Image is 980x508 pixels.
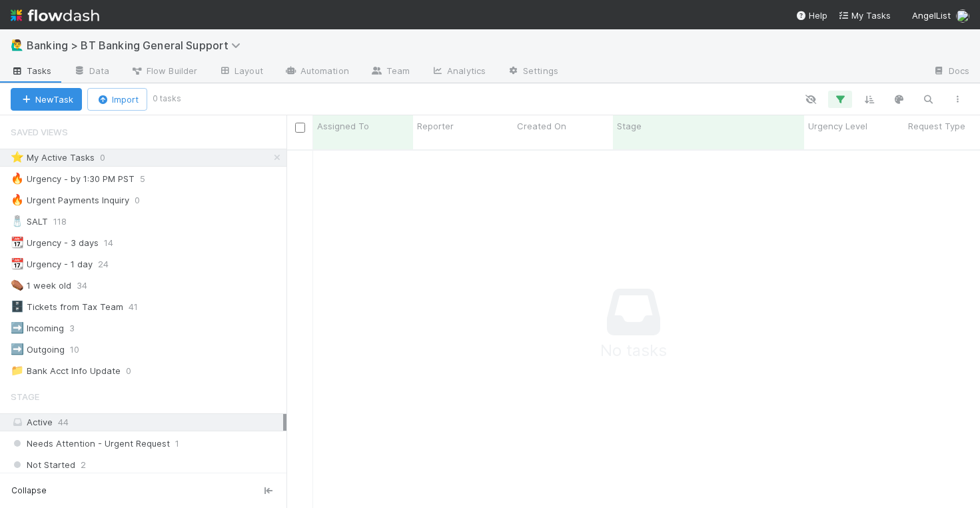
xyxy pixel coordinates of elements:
span: 📁 [11,365,24,376]
div: Active [11,414,283,431]
a: Flow Builder [120,61,208,83]
a: Team [360,61,420,83]
span: Flow Builder [131,64,197,77]
span: Stage [617,119,642,133]
div: Urgency - 1 day [11,256,93,273]
div: Urgent Payments Inquiry [11,192,129,209]
div: Tickets from Tax Team [11,299,123,315]
span: Tasks [11,64,52,77]
span: 3 [69,320,88,337]
span: 0 [100,149,119,166]
span: My Tasks [838,10,891,21]
a: Analytics [420,61,496,83]
div: 1 week old [11,277,71,294]
span: ➡️ [11,322,24,333]
span: 🧂 [11,215,24,227]
div: SALT [11,213,48,230]
span: ➡️ [11,343,24,355]
a: Automation [274,61,360,83]
button: Import [87,88,147,111]
span: 0 [126,363,145,379]
input: Toggle All Rows Selected [295,123,305,133]
span: 0 [135,192,153,209]
span: 🔥 [11,173,24,184]
div: Incoming [11,320,64,337]
span: 34 [77,277,101,294]
img: avatar_eacbd5bb-7590-4455-a9e9-12dcb5674423.png [956,9,969,23]
a: My Tasks [838,9,891,22]
span: ⚰️ [11,279,24,291]
div: Help [795,9,827,22]
div: Outgoing [11,341,65,358]
span: Saved Views [11,119,68,145]
span: 10 [70,341,93,358]
span: Collapse [11,485,47,497]
img: logo-inverted-e16ddd16eac7371096b0.svg [11,4,99,27]
span: Assigned To [317,119,369,133]
span: Urgency Level [808,119,867,133]
span: Stage [11,383,39,410]
div: Urgency - by 1:30 PM PST [11,171,135,187]
small: 0 tasks [153,93,181,105]
span: 41 [129,299,151,315]
span: 24 [98,256,122,273]
span: 📆 [11,258,24,269]
span: 118 [53,213,80,230]
div: Bank Acct Info Update [11,363,121,379]
span: 5 [140,171,159,187]
span: AngelList [912,10,951,21]
span: 14 [104,235,127,251]
span: 44 [58,417,69,427]
div: Urgency - 3 days [11,235,99,251]
div: My Active Tasks [11,149,95,166]
a: Settings [496,61,569,83]
span: 🗄️ [11,301,24,312]
button: NewTask [11,88,82,111]
a: Data [63,61,120,83]
span: Banking > BT Banking General Support [27,39,247,52]
span: Created On [517,119,566,133]
span: Needs Attention - Urgent Request [11,435,170,452]
a: Docs [922,61,980,83]
span: Request Type [908,119,965,133]
span: 1 [175,435,179,452]
span: ⭐ [11,151,24,163]
span: 🔥 [11,194,24,205]
span: 2 [81,457,86,473]
a: Layout [208,61,274,83]
span: 🙋‍♂️ [11,39,24,51]
span: Not Started [11,457,75,473]
span: 📆 [11,237,24,248]
span: Reporter [417,119,454,133]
